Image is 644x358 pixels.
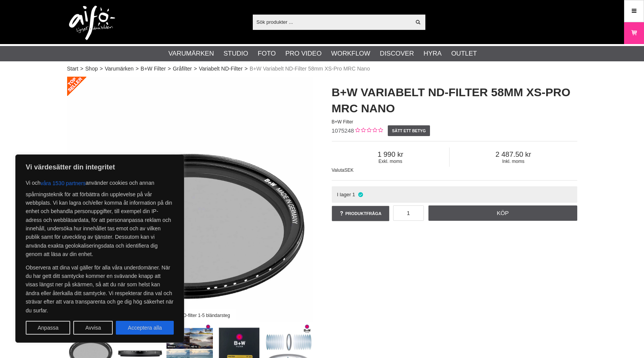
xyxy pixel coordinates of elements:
span: > [135,65,138,73]
a: Workflow [331,49,370,59]
span: I lager [337,192,351,197]
h1: B+W Variabelt ND-Filter 58mm XS-Pro MRC Nano [332,84,577,117]
span: 1075248 [332,127,354,134]
a: Outlet [451,49,477,59]
span: 1 [352,192,355,197]
button: Avvisa [73,321,113,335]
a: Pro Video [285,49,321,59]
a: Variabelt ND-Filter [199,65,242,73]
p: Vi värdesätter din integritet [26,163,174,172]
span: > [168,65,171,73]
a: Start [67,65,79,73]
span: > [100,65,103,73]
span: 1 990 [332,150,450,159]
span: > [245,65,248,73]
span: B+W Filter [332,119,353,125]
div: Kundbetyg: 0 [354,127,383,135]
span: Inkl. moms [450,159,577,164]
a: Sätt ett betyg [388,125,430,136]
button: våra 1530 partners [41,176,86,190]
button: Anpassa [26,321,70,335]
a: Köp [428,205,577,221]
span: SEK [344,168,354,173]
div: Vi värdesätter din integritet [15,154,184,343]
p: Vi och använder cookies och annan spårningsteknik för att förbättra din upplevelse på vår webbpla... [26,176,174,259]
a: Varumärken [168,49,214,59]
a: Gråfilter [173,65,192,73]
span: B+W Variabelt ND-Filter 58mm XS-Pro MRC Nano [250,65,370,73]
p: Observera att dina val gäller för alla våra underdomäner. När du har gett ditt samtycke kommer en... [26,263,174,315]
a: Hyra [423,49,441,59]
button: Acceptera alla [116,321,174,335]
a: Varumärken [105,65,133,73]
span: > [80,65,83,73]
a: Studio [224,49,248,59]
i: I lager [357,192,364,197]
div: B+W Variabelt ND-filter 1-5 bländarsteg [143,309,237,322]
a: B+W Filter [141,65,166,73]
img: logo.png [69,6,115,40]
a: Foto [258,49,276,59]
input: Sök produkter ... [253,16,411,28]
a: Discover [380,49,414,59]
a: Produktfråga [332,206,389,221]
img: B+W Variabelt ND-filter 1-5 bländarsteg [67,77,313,322]
a: Shop [85,65,98,73]
span: Exkl. moms [332,159,450,164]
span: 2 487.50 [450,150,577,159]
span: Valuta [332,168,344,173]
span: > [194,65,197,73]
